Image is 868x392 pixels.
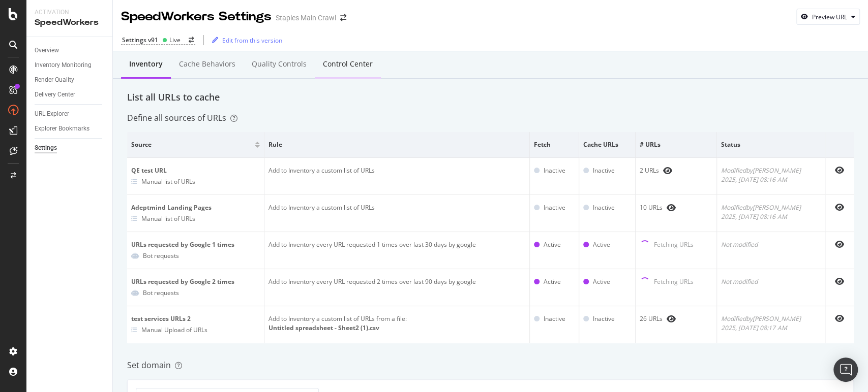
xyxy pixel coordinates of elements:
a: URL Explorer [35,109,105,119]
div: eye [835,314,844,322]
div: Fetching URLs [654,277,694,287]
div: URL Explorer [35,109,69,119]
div: Active [593,277,610,286]
div: Inactive [544,314,565,323]
div: Inactive [593,314,615,323]
div: eye [835,203,844,211]
div: Modified by [PERSON_NAME] 2025, [DATE] 08:16 AM [721,203,820,221]
div: Explorer Bookmarks [35,123,89,134]
button: Preview URL [796,9,860,25]
div: eye [835,166,844,174]
div: Add to Inventory a custom list of URLs from a file: [268,314,525,323]
span: Rule [268,140,523,149]
div: arrow-right-arrow-left [340,14,346,21]
div: Active [544,277,561,286]
td: Add to Inventory every URL requested 1 times over last 30 days by google [264,232,530,269]
div: Manual list of URLs [141,214,195,223]
div: Preview URL [812,13,847,21]
div: Quality Controls [252,59,307,69]
div: Not modified [721,240,820,249]
div: Active [544,240,561,249]
div: Settings v91 [122,36,158,44]
div: Bot requests [143,251,179,260]
a: Delivery Center [35,89,105,100]
td: Add to Inventory every URL requested 2 times over last 90 days by google [264,269,530,306]
div: Inactive [544,203,565,212]
div: eye [663,167,672,175]
div: Bot requests [143,288,179,297]
div: URLs requested by Google 2 times [131,277,260,286]
span: Fetch [534,140,572,149]
div: Set domain [127,360,854,371]
span: Cache URLs [583,140,629,149]
div: Render Quality [35,75,74,85]
div: Modified by [PERSON_NAME] 2025, [DATE] 08:16 AM [721,166,820,184]
div: Manual Upload of URLs [141,325,207,334]
div: Manual list of URLs [141,177,195,186]
div: Inactive [593,203,615,212]
div: Inactive [544,166,565,175]
span: Source [131,140,252,149]
div: 2 URLs [640,166,712,175]
div: Cache behaviors [179,59,235,69]
span: Status [721,140,818,149]
div: Untitled spreadsheet - Sheet2 (1).csv [268,323,525,333]
a: Inventory Monitoring [35,60,105,71]
div: Staples Main Crawl [276,13,336,23]
td: Add to Inventory a custom list of URLs [264,195,530,232]
div: Define all sources of URLs [127,112,237,124]
div: List all URLs to cache [127,91,854,104]
div: Delivery Center [35,89,75,100]
td: Add to Inventory a custom list of URLs [264,158,530,195]
div: 26 URLs [640,314,712,323]
button: Edit from this version [208,32,282,48]
div: Not modified [721,277,820,286]
div: Fetching URLs [654,240,694,250]
div: Overview [35,45,59,56]
div: test services URLs 2 [131,314,260,323]
div: Activation [35,8,104,17]
div: Inactive [593,166,615,175]
a: Explorer Bookmarks [35,123,105,134]
div: Inventory Monitoring [35,60,92,71]
div: SpeedWorkers Settings [121,8,272,25]
a: Settings [35,143,105,153]
div: arrow-right-arrow-left [189,37,194,43]
div: Control Center [323,59,373,69]
div: eye [667,315,676,323]
div: Adeptmind Landing Pages [131,203,260,212]
div: Modified by [PERSON_NAME] 2025, [DATE] 08:17 AM [721,314,820,333]
div: Open Intercom Messenger [833,357,858,382]
div: eye [835,277,844,285]
div: SpeedWorkers [35,17,104,28]
div: eye [667,204,676,212]
div: Edit from this version [222,36,282,45]
div: QE test URL [131,166,260,175]
div: Settings [35,143,57,153]
span: # URLs [640,140,710,149]
a: Render Quality [35,75,105,85]
div: Active [593,240,610,249]
div: 10 URLs [640,203,712,212]
div: Live [169,36,181,44]
div: Inventory [129,59,163,69]
a: Overview [35,45,105,56]
div: eye [835,240,844,248]
div: URLs requested by Google 1 times [131,240,260,249]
